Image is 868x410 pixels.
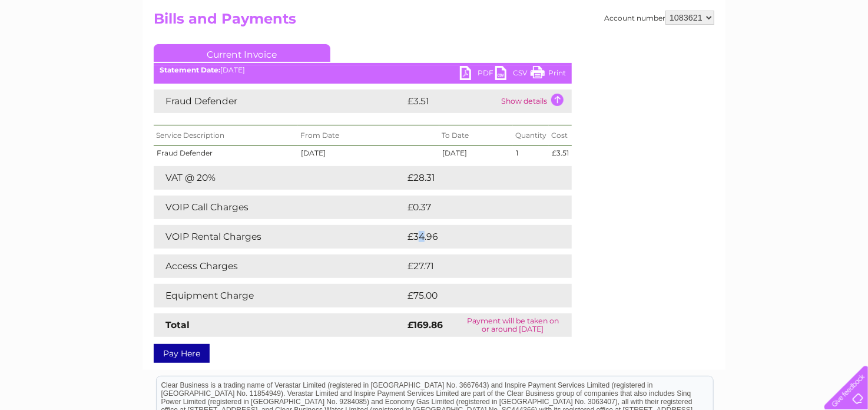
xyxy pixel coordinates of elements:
td: £75.00 [405,284,548,307]
div: Clear Business is a trading name of Verastar Limited (registered in [GEOGRAPHIC_DATA] No. 3667643... [157,6,713,57]
td: Access Charges [154,254,405,278]
strong: £169.86 [408,319,443,330]
td: Equipment Charge [154,284,405,307]
a: Contact [790,50,819,59]
td: Fraud Defender [154,146,298,160]
a: 0333 014 3131 [646,6,727,21]
td: Show details [498,90,572,113]
td: VOIP Rental Charges [154,225,405,249]
td: [DATE] [439,146,513,160]
th: Quantity [513,125,549,146]
strong: Total [165,319,190,330]
td: VAT @ 20% [154,166,405,190]
a: Pay Here [154,344,210,363]
td: £0.37 [405,196,544,219]
a: Log out [829,50,857,59]
div: Account number [604,11,714,25]
td: Payment will be taken on or around [DATE] [454,313,572,337]
th: To Date [439,125,513,146]
td: £3.51 [549,146,572,160]
td: [DATE] [298,146,439,160]
a: Print [531,66,566,83]
td: £28.31 [405,166,547,190]
td: 1 [513,146,549,160]
td: VOIP Call Charges [154,196,405,219]
th: Service Description [154,125,298,146]
a: Current Invoice [154,44,330,62]
a: Energy [690,50,716,59]
b: Statement Date: [160,65,220,74]
th: Cost [549,125,572,146]
a: CSV [495,66,531,83]
td: £3.51 [405,90,498,113]
a: Water [661,50,683,59]
h2: Bills and Payments [154,11,714,33]
td: £34.96 [405,225,549,249]
img: logo.png [31,31,91,67]
div: [DATE] [154,66,572,74]
a: Telecoms [723,50,758,59]
td: Fraud Defender [154,90,405,113]
a: PDF [460,66,495,83]
td: £27.71 [405,254,546,278]
a: Blog [766,50,783,59]
th: From Date [298,125,439,146]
